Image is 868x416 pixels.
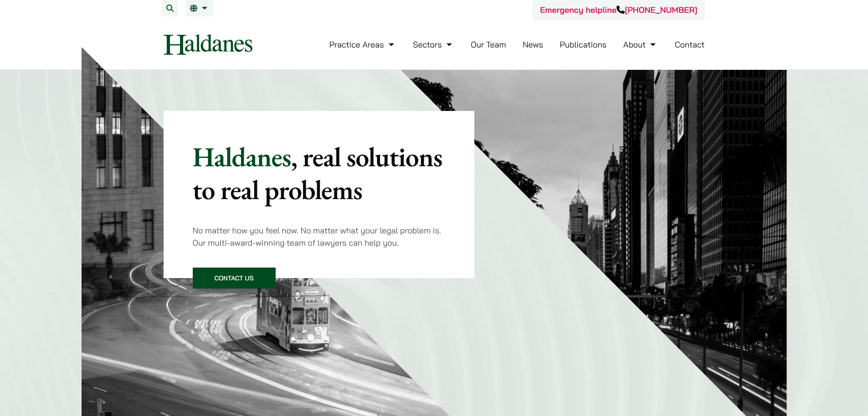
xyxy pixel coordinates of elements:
[193,139,442,207] mark: , real solutions to real problems
[540,5,697,15] a: Emergency helpline[PHONE_NUMBER]
[193,140,446,206] p: Haldanes
[675,39,705,50] a: Contact
[523,39,543,50] a: News
[329,39,396,50] a: Practice Areas
[190,5,210,12] a: EN
[623,39,658,50] a: About
[193,224,446,249] p: No matter how you feel now. No matter what your legal problem is. Our multi-award-winning team of...
[471,39,506,50] a: Our Team
[193,268,276,289] a: Contact Us
[164,34,252,55] img: Logo of Haldanes
[560,39,607,50] a: Publications
[413,39,454,50] a: Sectors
